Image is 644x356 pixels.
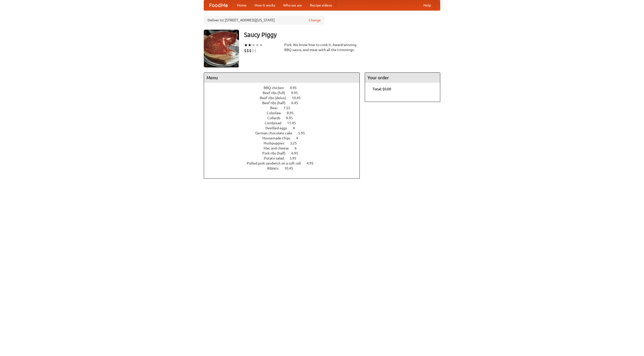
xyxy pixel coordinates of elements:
img: angular.jpg [204,30,239,67]
span: Pulled pork sandwich on a soft roll [247,161,306,165]
h4: Your order [365,73,440,83]
span: 10.45 [284,166,298,170]
span: 8.95 [287,111,299,115]
span: 6.95 [291,151,303,155]
a: Devilled eggs 4 [265,126,304,130]
b: Total: $0.00 [373,87,391,91]
a: Change [309,18,321,23]
a: Beef ribs (half) 6.45 [262,101,307,105]
span: 5.95 [298,131,310,135]
span: Mac and cheese [264,146,294,150]
span: 3.95 [290,156,301,160]
li: $ [252,48,254,53]
a: Beef ribs (full) 9.95 [263,91,307,95]
span: Coleslaw [267,111,286,115]
span: Potato salad [264,156,289,160]
span: 4 [296,136,303,140]
span: 11.45 [287,121,301,125]
a: How it works [251,0,279,10]
span: 6 [295,146,302,150]
li: ★ [259,42,263,48]
a: Home [233,0,251,10]
li: $ [254,48,257,53]
span: 9.95 [286,116,298,120]
a: German chocolate cake 5.95 [255,131,314,135]
span: 9.95 [291,91,303,95]
a: Mac and cheese 6 [264,146,306,150]
span: Collards [267,116,285,120]
span: Beef ribs (half) [262,101,291,105]
a: Pulled pork sandwich on a soft roll 4.95 [247,161,323,165]
span: Cornbread [265,121,286,125]
span: 4.95 [290,86,302,90]
li: ★ [244,42,248,48]
span: Beef ribs (delux) [260,96,291,100]
a: Who we are [279,0,306,10]
a: Collards 9.95 [267,116,302,120]
a: Recipe videos [306,0,336,10]
h3: Saucy Piggy [244,30,440,40]
span: Beef ribs (full) [263,91,290,95]
li: $ [249,48,252,53]
span: BBQ chicken [264,86,289,90]
span: 4 [293,126,300,130]
li: ★ [252,42,255,48]
a: FoodMe [204,0,233,10]
span: Beer [270,106,283,110]
a: Beer 7.55 [270,106,300,110]
span: 3.25 [290,141,302,145]
h4: Menu [204,73,359,83]
li: $ [247,48,249,53]
li: $ [244,48,247,53]
span: 7.55 [284,106,295,110]
a: Beef ribs (delux) 10.45 [260,96,310,100]
a: Coleslaw 8.95 [267,111,303,115]
span: 10.45 [292,96,306,100]
li: ★ [255,42,259,48]
span: Housemade chips [262,136,295,140]
a: Housemade chips 4 [262,136,307,140]
a: Riblets 10.45 [267,166,302,170]
span: Pork ribs (half) [262,151,291,155]
div: Deliver to: [STREET_ADDRESS][US_STATE] [204,16,325,25]
div: Pork. We know how to cook it. Award-winning BBQ sauce, and meat with all the trimmings. [284,42,360,52]
span: Devilled eggs [265,126,292,130]
a: Potato salad 3.95 [264,156,306,160]
a: Pork ribs (half) 6.95 [262,151,307,155]
span: Riblets [267,166,284,170]
a: Cornbread 11.45 [265,121,305,125]
li: ★ [248,42,252,48]
span: 6.45 [291,101,303,105]
a: BBQ chicken 4.95 [264,86,306,90]
span: Hushpuppies [264,141,289,145]
span: 4.95 [307,161,318,165]
span: German chocolate cake [255,131,297,135]
a: Hushpuppies 3.25 [264,141,306,145]
a: Help [419,0,435,10]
